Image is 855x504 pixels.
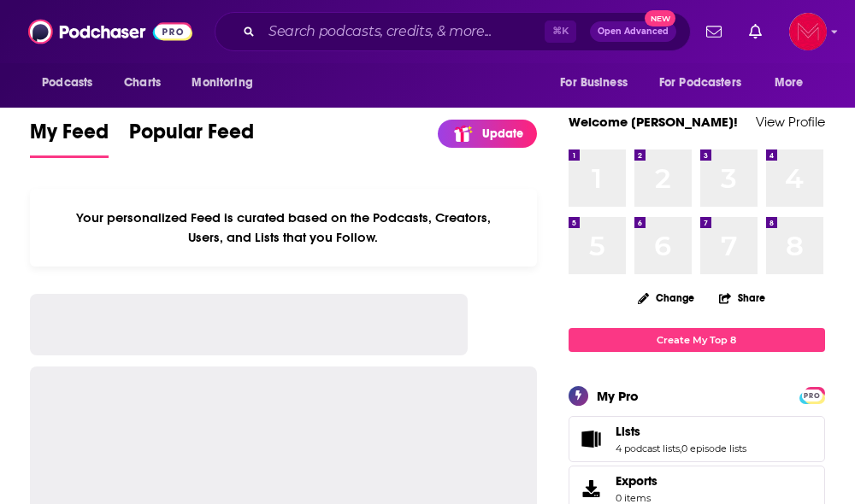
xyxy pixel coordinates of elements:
span: New [645,10,675,26]
button: open menu [648,67,766,99]
span: Open Advanced [598,27,669,36]
span: My Feed [30,119,109,155]
a: Lists [575,427,609,451]
a: Update [438,120,537,148]
span: Logged in as Pamelamcclure [789,13,827,50]
span: For Podcasters [659,71,741,95]
span: Podcasts [42,71,92,95]
span: Lists [616,424,640,439]
span: Exports [575,477,609,501]
a: 0 episode lists [681,442,746,454]
span: Exports [616,473,657,489]
a: Lists [616,424,746,439]
a: PRO [802,388,823,401]
span: 0 items [616,492,657,504]
a: My Feed [30,119,109,158]
img: User Profile [789,13,827,50]
button: Change [628,287,705,308]
span: PRO [802,390,823,402]
button: Open AdvancedNew [590,21,676,42]
a: View Profile [756,114,825,130]
a: Create My Top 8 [569,328,825,351]
button: Share [718,281,766,314]
span: , [680,442,681,454]
a: Show notifications dropdown [742,17,769,46]
button: Show profile menu [789,13,827,50]
span: Charts [124,71,161,95]
span: Monitoring [192,71,252,95]
a: Show notifications dropdown [699,17,728,46]
button: open menu [763,67,825,99]
a: Welcome [PERSON_NAME]! [569,114,738,130]
div: Search podcasts, credits, & more... [215,12,691,51]
img: Podchaser - Follow, Share and Rate Podcasts [28,15,192,48]
a: Charts [113,67,171,99]
a: Popular Feed [129,119,254,158]
p: Update [482,126,523,141]
button: open menu [180,67,274,99]
span: Lists [569,416,825,462]
div: Your personalized Feed is curated based on the Podcasts, Creators, Users, and Lists that you Follow. [30,189,536,267]
button: open menu [548,67,649,99]
span: Popular Feed [129,119,254,155]
input: Search podcasts, credits, & more... [262,18,545,45]
span: More [775,71,804,95]
span: For Business [560,71,628,95]
a: 4 podcast lists [616,442,680,454]
button: open menu [30,67,115,99]
div: My Pro [597,388,639,404]
span: ⌘ K [545,21,576,43]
